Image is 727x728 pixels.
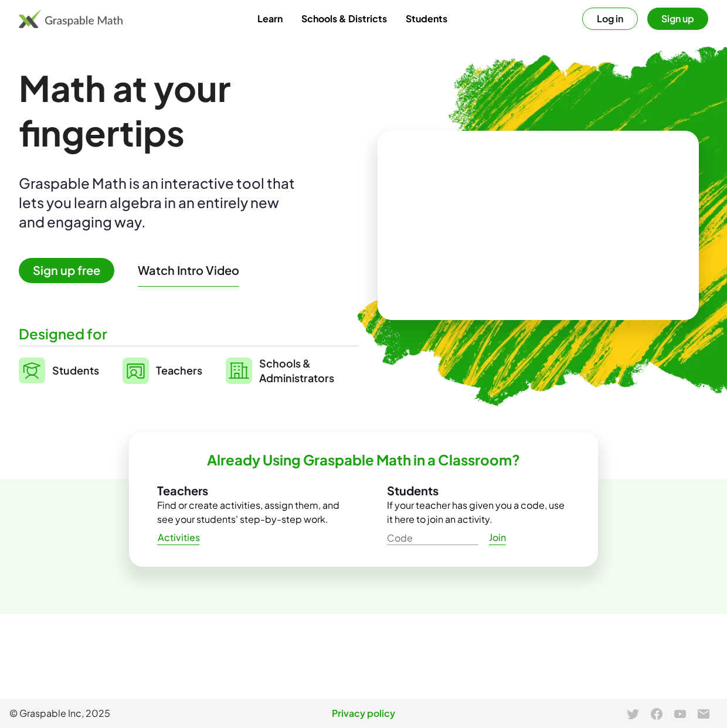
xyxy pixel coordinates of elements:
h1: Math at your fingertips [19,66,359,155]
a: Activities [148,527,209,548]
a: Join [478,527,516,548]
img: svg%3e [123,358,149,384]
img: svg%3e [19,358,45,383]
button: Log in [582,8,638,30]
h2: Already Using Graspable Math in a Classroom? [207,451,520,469]
button: Sign up [647,8,708,30]
div: Graspable Math is an interactive tool that lets you learn algebra in an entirely new and engaging... [19,174,300,232]
video: What is this? This is dynamic math notation. Dynamic math notation plays a central role in how Gr... [450,182,626,270]
span: Students [52,363,99,377]
a: Schools &Administrators [226,356,334,385]
img: svg%3e [226,358,252,384]
span: Teachers [156,363,202,377]
p: Find or create activities, assign them, and see your students' step-by-step work. [157,498,340,526]
a: Students [19,356,99,385]
a: Privacy policy [246,706,482,720]
h3: Teachers [157,483,340,498]
span: Join [488,532,506,544]
span: Schools & Administrators [259,356,334,385]
div: Designed for [19,324,359,343]
a: Teachers [123,356,202,385]
a: Schools & Districts [292,8,396,29]
span: © Graspable Inc, 2025 [9,706,246,720]
a: Learn [248,8,292,29]
h3: Students [387,483,570,498]
p: If your teacher has given you a code, use it here to join an activity. [387,498,570,526]
button: Watch Intro Video [138,263,239,278]
span: Sign up free [19,258,114,283]
a: Students [396,8,457,29]
span: Activities [157,532,200,544]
